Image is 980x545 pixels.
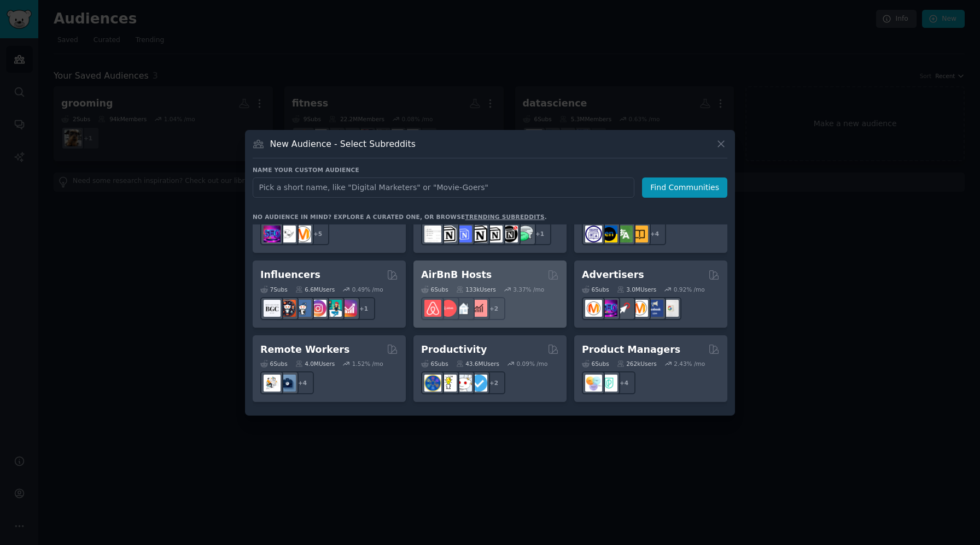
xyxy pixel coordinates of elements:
[646,300,663,317] img: FacebookAds
[253,166,727,174] h3: Name your custom audience
[674,360,705,368] div: 2.43 % /mo
[585,375,602,392] img: ProductManagement
[264,375,281,392] img: RemoteJobs
[513,286,544,293] div: 3.37 % /mo
[424,300,441,317] img: airbnb_hosts
[421,343,487,357] h2: Productivity
[482,371,505,394] div: + 2
[585,300,602,317] img: marketing
[352,286,383,293] div: 0.49 % /mo
[270,138,416,150] h3: New Audience - Select Subreddits
[295,360,335,368] div: 4.0M Users
[600,226,617,242] img: EnglishLearning
[325,300,342,317] img: influencermarketing
[631,300,648,317] img: advertising
[582,286,609,293] div: 6 Sub s
[470,226,487,242] img: NotionGeeks
[585,226,602,242] img: languagelearning
[582,343,680,357] h2: Product Managers
[291,371,314,394] div: + 4
[424,375,441,392] img: LifeProTips
[440,300,457,317] img: AirBnBHosts
[465,214,544,220] a: trending subreddits
[616,300,633,317] img: PPC
[421,360,448,368] div: 6 Sub s
[516,226,533,242] img: NotionPromote
[600,300,617,317] img: SEO
[582,360,609,368] div: 6 Sub s
[295,286,335,293] div: 6.6M Users
[617,286,657,293] div: 3.0M Users
[455,300,472,317] img: rentalproperties
[352,360,383,368] div: 1.52 % /mo
[421,286,448,293] div: 6 Sub s
[260,360,288,368] div: 6 Sub s
[279,300,296,317] img: socialmedia
[528,222,551,245] div: + 1
[617,360,657,368] div: 262k Users
[294,300,311,317] img: Instagram
[642,177,727,198] button: Find Communities
[456,360,499,368] div: 43.6M Users
[612,371,635,394] div: + 4
[643,222,666,245] div: + 4
[352,297,375,320] div: + 1
[260,343,349,357] h2: Remote Workers
[501,226,518,242] img: BestNotionTemplates
[440,226,457,242] img: notioncreations
[470,375,487,392] img: getdisciplined
[674,286,705,293] div: 0.92 % /mo
[631,226,648,242] img: LearnEnglishOnReddit
[456,286,496,293] div: 133k Users
[662,300,679,317] img: googleads
[486,226,503,242] img: AskNotion
[340,300,357,317] img: InstagramGrowthTips
[517,360,548,368] div: 0.09 % /mo
[264,226,281,242] img: SEO
[600,375,617,392] img: ProductMgmt
[279,375,296,392] img: work
[455,226,472,242] img: FreeNotionTemplates
[306,222,329,245] div: + 5
[482,297,505,320] div: + 2
[424,226,441,242] img: Notiontemplates
[440,375,457,392] img: lifehacks
[310,300,326,317] img: InstagramMarketing
[470,300,487,317] img: AirBnBInvesting
[260,286,288,293] div: 7 Sub s
[260,268,320,282] h2: Influencers
[264,300,281,317] img: BeautyGuruChatter
[279,226,296,242] img: KeepWriting
[616,226,633,242] img: language_exchange
[582,268,644,282] h2: Advertisers
[455,375,472,392] img: productivity
[294,226,311,242] img: content_marketing
[421,268,492,282] h2: AirBnB Hosts
[253,177,634,198] input: Pick a short name, like "Digital Marketers" or "Movie-Goers"
[253,213,547,221] div: No audience in mind? Explore a curated one, or browse .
